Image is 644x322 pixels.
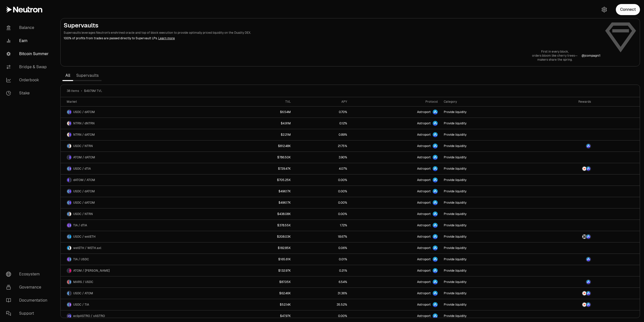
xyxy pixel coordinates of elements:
img: ASTRO Logo [586,144,590,148]
a: dATOM LogoATOM LogodATOM / ATOM [61,174,229,186]
a: Astroport [350,276,441,288]
span: eclipASTRO / xASTRO [73,314,105,318]
a: 3.90% [294,152,350,163]
a: Astroport [350,299,441,310]
img: ASTRO Logo [586,257,590,261]
span: TIA / USDC [73,257,89,261]
img: wstETH Logo [69,235,71,239]
span: Astroport [417,110,431,114]
a: 0.00% [294,197,350,208]
a: Provide liquidity [441,254,534,265]
a: Provide liquidity [441,197,534,208]
img: ASTRO Logo [586,303,590,307]
a: NTRN LogoASTRO Logo [534,163,594,174]
a: $165.61K [229,254,294,265]
a: Provide liquidity [441,129,534,140]
img: dTIA Logo [69,167,71,171]
div: APY [297,100,347,104]
img: dNTRN Logo [69,121,71,125]
div: Protocol [353,100,438,104]
a: USDC LogodATOM LogoUSDC / dATOM [61,106,229,118]
img: USDC Logo [69,280,71,284]
h2: Supervaults [64,21,600,29]
span: USDC / dATOM [73,201,95,205]
img: USDC Logo [67,212,69,216]
a: 21.75% [294,140,350,152]
a: Astroport [350,129,441,140]
img: dATOM Logo [67,178,69,182]
a: Astroport [350,152,441,163]
img: USDC Logo [67,235,69,239]
a: NTRN LogodNTRN LogoNTRN / dNTRN [61,118,229,129]
p: @ jcompagni1 [582,54,600,58]
a: USDC LogodATOM LogoUSDC / dATOM [61,186,229,197]
span: USDC / TIA [73,303,89,307]
a: USDC LogoNTRN LogoUSDC / NTRN [61,208,229,220]
p: orders bloom like cherry trees— [532,54,578,58]
span: Astroport [417,223,431,227]
a: NTRN LogoASTRO Logo [534,299,594,310]
a: Balance [2,21,54,34]
a: Governance [2,281,54,294]
img: ATOM Logo [69,178,71,182]
span: Astroport [417,201,431,205]
a: 0.00% [294,208,350,220]
p: 100% of profits from trades are passed directly to Supervault LPs. [64,36,600,41]
span: NTRN / dATOM [73,133,95,137]
span: Astroport [417,167,431,171]
span: Astroport [417,235,431,239]
a: Bitcoin Summer [2,47,54,60]
span: Astroport [417,133,431,137]
a: Ecosystem [2,268,54,281]
img: wstETH Logo [67,246,69,250]
img: USDC Logo [67,167,69,171]
a: All [62,70,73,81]
a: Provide liquidity [441,231,534,242]
a: Provide liquidity [441,152,534,163]
img: dATOM Logo [69,189,71,193]
span: Astroport [417,246,431,250]
a: Astroport [350,208,441,220]
a: NTRN LogoASTRO Logo [534,288,594,299]
img: NTRN Logo [582,303,586,307]
span: Astroport [417,155,431,159]
a: Astroport [350,197,441,208]
a: Provide liquidity [441,118,534,129]
a: MARS LogoUSDC LogoMARS / USDC [61,276,229,288]
img: eclipASTRO Logo [67,314,69,318]
a: $438.08K [229,208,294,220]
img: USDC Logo [69,257,71,261]
a: 0.00% [294,186,350,197]
a: Provide liquidity [441,220,534,231]
a: 4.07% [294,163,350,174]
a: Astroport [350,186,441,197]
span: NTRN / dNTRN [73,121,95,125]
a: $132.97K [229,265,294,276]
a: 0.21% [294,265,350,276]
a: Astroport [350,310,441,321]
a: Astroport [350,288,441,299]
div: Rewards [537,100,591,104]
a: 18.67% [294,231,350,242]
span: TIA / dTIA [73,223,87,227]
img: NTRN Logo [67,121,69,125]
a: Provide liquidity [441,186,534,197]
span: 38 items [67,89,79,93]
img: USDC Logo [67,110,69,114]
div: Category [444,100,531,104]
a: USDC LogowstETH LogoUSDC / wstETH [61,231,229,242]
a: Earn [2,34,54,47]
a: $87.05K [229,276,294,288]
a: Provide liquidity [441,140,534,152]
img: ATOM Logo [67,155,69,159]
a: 0.00% [294,310,350,321]
button: Connect [616,4,640,15]
a: Orderbook [2,74,54,87]
a: wstETH LogoWETH.axl LogowstETH / WETH.axl [61,242,229,254]
a: 0.00% [294,174,350,186]
a: ASTRO Logo [534,276,594,288]
a: Provide liquidity [441,310,534,321]
img: TIA Logo [67,257,69,261]
a: Astroport [350,242,441,254]
img: ASTRO Logo [586,280,590,284]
